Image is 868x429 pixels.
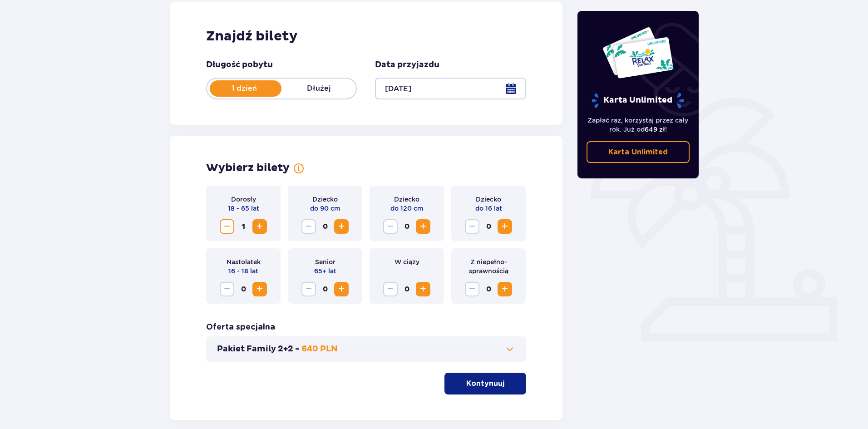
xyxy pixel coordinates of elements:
button: Zwiększ [498,219,512,234]
p: 65+ lat [314,266,336,276]
p: Dorosły [231,195,256,204]
a: Karta Unlimited [587,141,690,163]
span: 0 [481,219,496,234]
button: Zmniejsz [301,282,316,296]
p: Pakiet Family 2+2 - [217,344,300,355]
button: Zwiększ [252,219,267,234]
p: Dziecko [394,195,419,204]
p: do 16 lat [475,204,502,213]
button: Zmniejsz [220,219,234,234]
span: 0 [399,282,414,296]
button: Pakiet Family 2+2 -640 PLN [217,344,515,355]
p: Zapłać raz, korzystaj przez cały rok. Już od ! [587,116,690,134]
button: Zmniejsz [383,282,398,296]
p: Dłużej [281,84,356,94]
button: Kontynuuj [444,373,526,394]
h2: Wybierz bilety [206,161,290,175]
p: Dziecko [476,195,501,204]
p: 18 - 65 lat [228,204,259,213]
span: 0 [236,282,251,296]
p: Karta Unlimited [608,147,668,157]
p: Karta Unlimited [591,93,685,108]
p: Długość pobytu [206,59,273,70]
p: Senior [315,257,335,266]
p: 640 PLN [301,344,338,355]
span: 0 [481,282,496,296]
button: Zwiększ [252,282,267,296]
span: 0 [318,219,332,234]
p: 1 dzień [207,84,281,94]
p: Nastolatek [227,257,261,266]
button: Zmniejsz [465,219,479,234]
p: Dziecko [312,195,338,204]
p: Kontynuuj [466,379,504,389]
p: Data przyjazdu [375,59,439,70]
span: 0 [318,282,332,296]
button: Zwiększ [334,219,349,234]
p: do 120 cm [390,204,423,213]
span: 649 zł [645,126,665,133]
button: Zwiększ [334,282,349,296]
span: 0 [399,219,414,234]
button: Zmniejsz [383,219,398,234]
span: 1 [236,219,251,234]
h3: Oferta specjalna [206,322,275,333]
p: do 90 cm [310,204,340,213]
p: 16 - 18 lat [228,266,258,276]
p: Z niepełno­sprawnością [459,257,518,276]
h2: Znajdź bilety [206,28,526,45]
button: Zwiększ [416,219,430,234]
button: Zmniejsz [301,219,316,234]
img: Dwie karty całoroczne do Suntago z napisem 'UNLIMITED RELAX', na białym tle z tropikalnymi liśćmi... [602,26,674,79]
button: Zmniejsz [220,282,234,296]
button: Zmniejsz [465,282,479,296]
button: Zwiększ [498,282,512,296]
button: Zwiększ [416,282,430,296]
p: W ciąży [395,257,419,266]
